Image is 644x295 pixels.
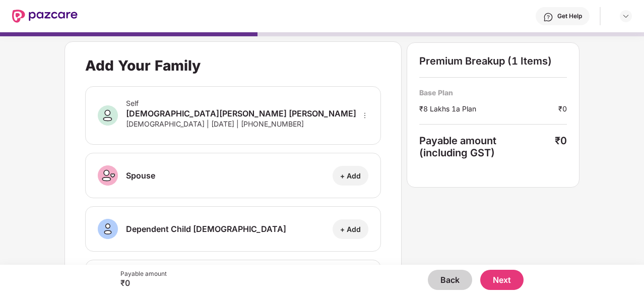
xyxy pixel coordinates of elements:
[555,135,567,159] div: ₹0
[12,10,78,23] img: New Pazcare Logo
[126,120,356,128] div: [DEMOGRAPHIC_DATA] | [DATE] | [PHONE_NUMBER]
[543,12,553,22] img: svg+xml;base64,PHN2ZyBpZD0iSGVscC0zMngzMiIgeG1sbnM9Imh0dHA6Ly93d3cudzMub3JnLzIwMDAvc3ZnIiB3aWR0aD...
[557,12,582,20] div: Get Help
[622,12,630,20] img: svg+xml;base64,PHN2ZyBpZD0iRHJvcGRvd24tMzJ4MzIiIHhtbG5zPSJodHRwOi8vd3d3LnczLm9yZy8yMDAwL3N2ZyIgd2...
[85,57,201,74] div: Add Your Family
[126,169,155,182] div: Spouse
[419,88,567,97] div: Base Plan
[419,103,558,114] div: ₹8 Lakhs 1a Plan
[361,112,368,119] span: more
[126,99,356,107] div: Self
[428,270,472,290] button: Back
[120,270,167,278] div: Payable amount
[480,270,524,290] button: Next
[126,223,286,235] div: Dependent Child [DEMOGRAPHIC_DATA]
[98,165,118,186] img: svg+xml;base64,PHN2ZyB3aWR0aD0iNDAiIGhlaWdodD0iNDAiIHZpZXdCb3g9IjAgMCA0MCA0MCIgZmlsbD0ibm9uZSIgeG...
[419,135,555,159] div: Payable amount
[340,171,361,181] div: + Add
[98,105,118,126] img: svg+xml;base64,PHN2ZyB3aWR0aD0iNDAiIGhlaWdodD0iNDAiIHZpZXdCb3g9IjAgMCA0MCA0MCIgZmlsbD0ibm9uZSIgeG...
[558,103,567,114] div: ₹0
[419,55,567,67] div: Premium Breakup (1 Items)
[98,219,118,239] img: svg+xml;base64,PHN2ZyB3aWR0aD0iNDAiIGhlaWdodD0iNDAiIHZpZXdCb3g9IjAgMCA0MCA0MCIgZmlsbD0ibm9uZSIgeG...
[340,224,361,234] div: + Add
[120,278,167,288] div: ₹0
[126,107,356,120] div: [DEMOGRAPHIC_DATA][PERSON_NAME] [PERSON_NAME]
[419,147,495,159] span: (including GST)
